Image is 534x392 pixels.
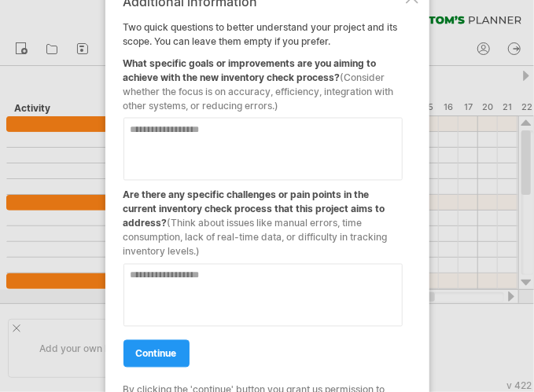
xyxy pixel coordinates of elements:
[136,347,177,359] span: continue
[123,71,394,111] span: (Consider whether the focus is on accuracy, efficiency, integration with other systems, or reduci...
[123,217,388,257] span: (Think about issues like manual errors, time consumption, lack of real-time data, or difficulty i...
[123,339,190,367] a: continue
[123,48,403,112] div: What specific goals or improvements are you aiming to achieve with the new inventory check process?
[123,180,403,258] div: Are there any specific challenges or pain points in the current inventory check process that this...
